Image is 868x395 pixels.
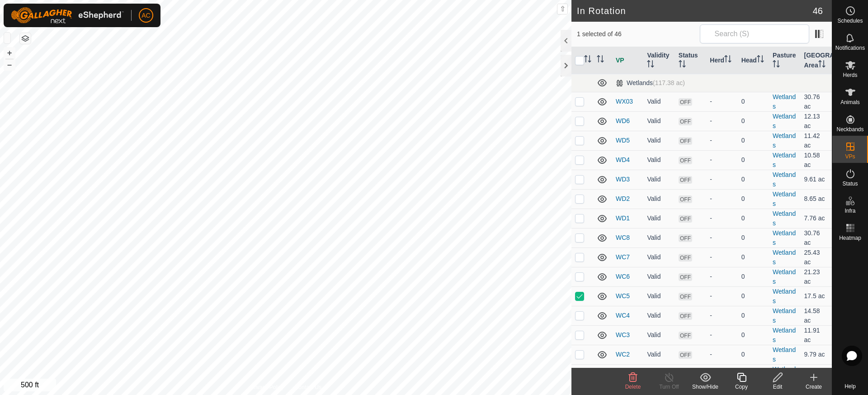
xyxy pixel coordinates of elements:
[773,113,796,129] a: Wetlands
[710,272,734,281] div: -
[643,325,675,345] td: Valid
[710,330,734,340] div: -
[710,311,734,320] div: -
[643,286,675,306] td: Valid
[643,170,675,189] td: Valid
[844,208,855,214] span: Infra
[801,306,832,325] td: 14.58 ac
[616,156,630,163] a: WD4
[679,293,692,300] span: OFF
[679,351,692,359] span: OFF
[710,175,734,184] div: -
[738,364,769,384] td: 0
[710,194,734,204] div: -
[738,345,769,364] td: 0
[679,215,692,223] span: OFF
[20,33,31,44] button: Map Layers
[769,47,800,74] th: Pasture
[839,235,861,241] span: Heatmap
[724,57,731,64] p-sorticon: Activate to sort
[773,288,796,305] a: Wetlands
[679,254,692,262] span: OFF
[773,62,780,69] p-sorticon: Activate to sort
[700,24,809,43] input: Search (S)
[643,209,675,228] td: Valid
[801,267,832,286] td: 21.23 ac
[844,384,856,389] span: Help
[801,364,832,384] td: 8.18 ac
[836,127,863,132] span: Neckbands
[710,350,734,359] div: -
[738,189,769,209] td: 0
[738,209,769,228] td: 0
[616,292,630,300] a: WC5
[295,383,321,391] a: Contact Us
[4,33,15,43] button: Reset Map
[837,18,863,24] span: Schedules
[801,189,832,209] td: 8.65 ac
[773,171,796,188] a: Wetlands
[584,57,591,64] p-sorticon: Activate to sort
[710,291,734,301] div: -
[679,332,692,339] span: OFF
[845,154,855,159] span: VPs
[835,45,865,51] span: Notifications
[757,57,764,64] p-sorticon: Activate to sort
[738,150,769,170] td: 0
[643,228,675,247] td: Valid
[616,195,630,202] a: WD2
[679,98,692,106] span: OFF
[801,209,832,228] td: 7.76 ac
[773,229,796,246] a: Wetlands
[679,62,686,69] p-sorticon: Activate to sort
[710,136,734,145] div: -
[843,72,857,78] span: Herds
[577,5,813,16] h2: In Rotation
[616,351,630,358] a: WC2
[796,383,832,391] div: Create
[597,57,604,64] p-sorticon: Activate to sort
[651,383,687,391] div: Turn Off
[738,247,769,267] td: 0
[832,367,868,393] a: Help
[250,383,284,391] a: Privacy Policy
[643,189,675,209] td: Valid
[710,116,734,126] div: -
[801,228,832,247] td: 30.76 ac
[773,327,796,343] a: Wetlands
[616,273,630,280] a: WC6
[738,47,769,74] th: Head
[643,47,675,74] th: Validity
[801,325,832,345] td: 11.91 ac
[612,47,643,74] th: VP
[577,29,700,39] span: 1 selected of 46
[679,312,692,320] span: OFF
[738,228,769,247] td: 0
[801,47,832,74] th: [GEOGRAPHIC_DATA] Area
[616,79,685,87] div: Wetlands
[679,137,692,145] span: OFF
[840,100,860,105] span: Animals
[773,307,796,324] a: Wetlands
[801,286,832,306] td: 17.5 ac
[801,92,832,111] td: 30.76 ac
[773,93,796,110] a: Wetlands
[818,62,826,69] p-sorticon: Activate to sort
[4,48,15,58] button: +
[801,170,832,189] td: 9.61 ac
[738,170,769,189] td: 0
[813,4,823,18] span: 46
[643,306,675,325] td: Valid
[801,111,832,131] td: 12.13 ac
[773,210,796,227] a: Wetlands
[616,234,630,241] a: WC8
[773,346,796,363] a: Wetlands
[773,152,796,168] a: Wetlands
[616,214,630,222] a: WD1
[616,253,630,261] a: WC7
[759,383,796,391] div: Edit
[706,47,737,74] th: Herd
[738,325,769,345] td: 0
[710,97,734,106] div: -
[679,195,692,203] span: OFF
